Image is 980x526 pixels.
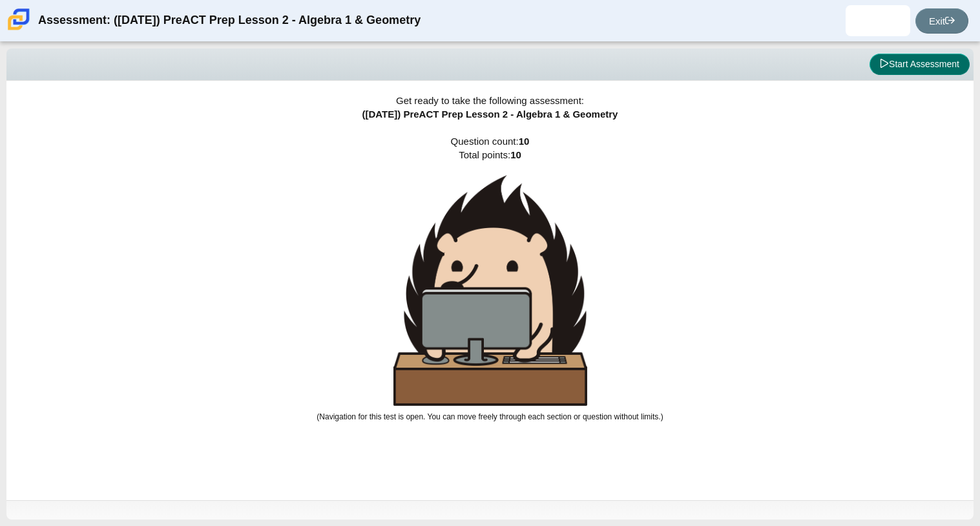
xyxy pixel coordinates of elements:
[38,5,421,36] div: Assessment: ([DATE]) PreACT Prep Lesson 2 - Algebra 1 & Geometry
[317,136,663,421] span: Question count: Total points:
[5,6,32,33] img: Carmen School of Science & Technology
[396,95,584,106] span: Get ready to take the following assessment:
[393,175,587,406] img: hedgehog-behind-computer-large.png
[317,412,663,421] small: (Navigation for this test is open. You can move freely through each section or question without l...
[510,149,521,160] b: 10
[519,136,530,147] b: 10
[868,10,888,31] img: joniel.arce.aBaxjS
[362,109,618,120] span: ([DATE]) PreACT Prep Lesson 2 - Algebra 1 & Geometry
[5,24,32,35] a: Carmen School of Science & Technology
[870,54,970,76] button: Start Assessment
[915,8,968,34] a: Exit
